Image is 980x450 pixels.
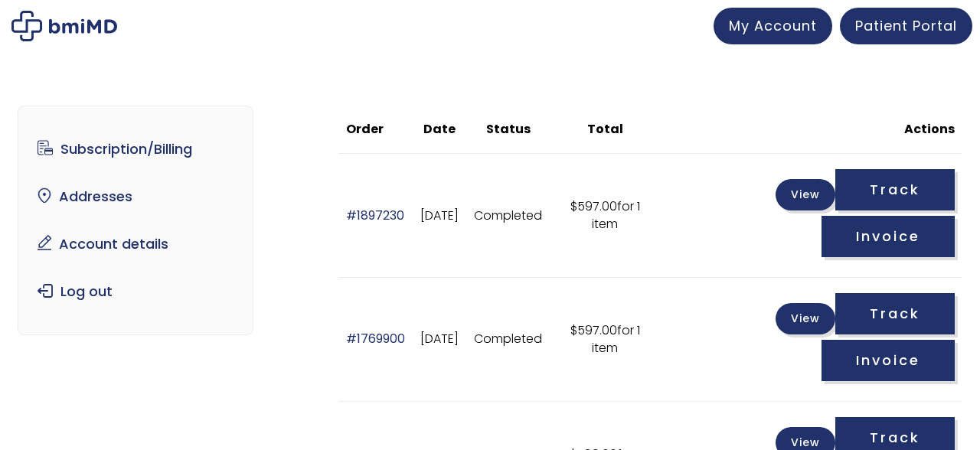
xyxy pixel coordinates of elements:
td: for 1 item [550,154,660,278]
span: Actions [904,120,955,138]
a: Account details [30,228,242,260]
a: My Account [714,8,832,44]
span: 597.00 [570,321,617,339]
a: Log out [30,276,242,308]
span: Status [486,120,531,138]
span: Date [423,120,456,138]
a: Track order number 1897230 [835,169,955,210]
time: [DATE] [420,330,459,347]
a: View order 1897230 [776,179,835,210]
a: Subscription/Billing [30,133,242,165]
nav: Account pages [18,106,254,335]
img: My account [11,11,117,41]
span: Patient Portal [855,16,957,35]
a: View order number 1897230 [346,207,404,224]
span: $ [570,197,577,215]
td: for 1 item [550,278,660,402]
a: Addresses [30,181,242,213]
a: Track order number 1769900 [835,293,955,334]
time: [DATE] [420,207,459,224]
a: Invoice order number 1769900 [822,340,955,381]
span: Order [346,120,384,138]
span: 597.00 [570,197,617,215]
span: My Account [729,16,817,35]
td: Completed [466,154,550,278]
a: Invoice order number 1897230 [822,216,955,257]
td: Completed [466,278,550,402]
span: Total [587,120,623,138]
span: $ [570,321,577,339]
a: View order number 1769900 [346,330,405,347]
a: View order 1769900 [776,303,835,334]
a: Patient Portal [840,8,972,44]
